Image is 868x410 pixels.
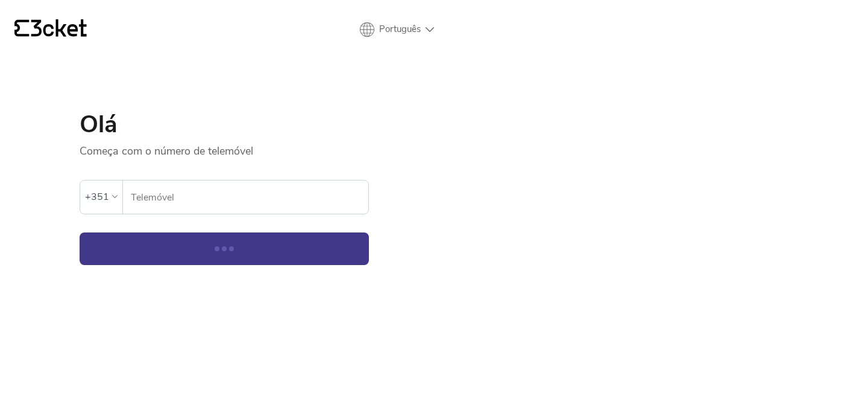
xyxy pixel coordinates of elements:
[80,136,369,158] p: Começa com o número de telemóvel
[123,181,368,214] label: Telemóvel
[14,20,29,37] g: {' '}
[80,232,369,265] button: Continuar
[80,112,369,136] h1: Olá
[130,181,368,214] input: Telemóvel
[14,19,87,40] a: {' '}
[85,188,109,206] div: +351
